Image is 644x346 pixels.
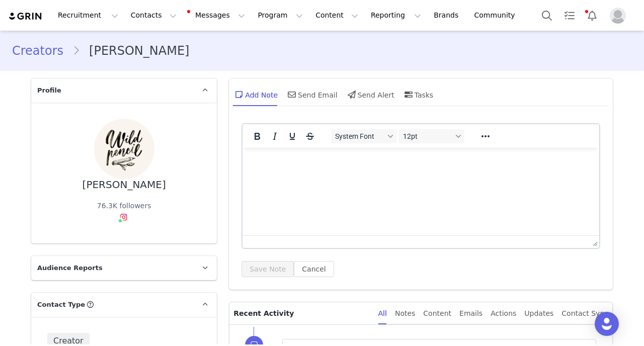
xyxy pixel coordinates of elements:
p: Recent Activity [233,302,370,324]
button: Bold [249,129,266,143]
div: Tasks [403,82,434,107]
button: Profile [604,8,636,24]
div: Press the Up and Down arrow keys to resize the editor. [589,236,599,248]
button: Contacts [125,4,183,27]
button: Save Note [242,261,294,277]
div: 76.3K followers [97,201,151,211]
div: Actions [491,302,516,325]
div: [PERSON_NAME] [83,179,166,191]
img: grin logo [8,12,43,21]
iframe: Rich Text Area [243,148,599,235]
button: Fonts [331,129,396,143]
a: Community [468,4,526,27]
a: Tasks [558,4,581,27]
div: Send Alert [346,82,394,107]
img: placeholder-profile.jpg [610,8,626,24]
div: Content [423,302,451,325]
button: Italic [266,129,283,143]
span: Contact Type [37,300,85,310]
button: Messages [183,4,251,27]
button: Underline [284,129,301,143]
div: Emails [459,302,482,325]
button: Reveal or hide additional toolbar items [477,129,494,143]
a: Creators [12,42,72,60]
span: Audience Reports [37,263,103,273]
span: System Font [335,132,384,140]
span: 12pt [403,132,452,140]
div: Updates [524,302,553,325]
div: All [378,302,387,325]
button: Cancel [294,261,334,277]
button: Content [309,4,364,27]
button: Strikethrough [301,129,318,143]
button: Search [536,4,558,27]
button: Recruitment [52,4,124,27]
button: Font sizes [399,129,464,143]
button: Reporting [365,4,427,27]
button: Notifications [581,4,603,27]
div: Notes [395,302,415,325]
button: Program [252,4,309,27]
a: Brands [428,4,467,27]
img: instagram.svg [120,213,128,221]
span: Profile [37,85,61,96]
div: Contact Sync [561,302,608,325]
div: Send Email [286,82,338,107]
img: 95c97144-4ff9-4b6e-840a-5347d683074b.jpg [94,119,154,179]
div: Open Intercom Messenger [595,312,619,336]
div: Add Note [233,82,278,107]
